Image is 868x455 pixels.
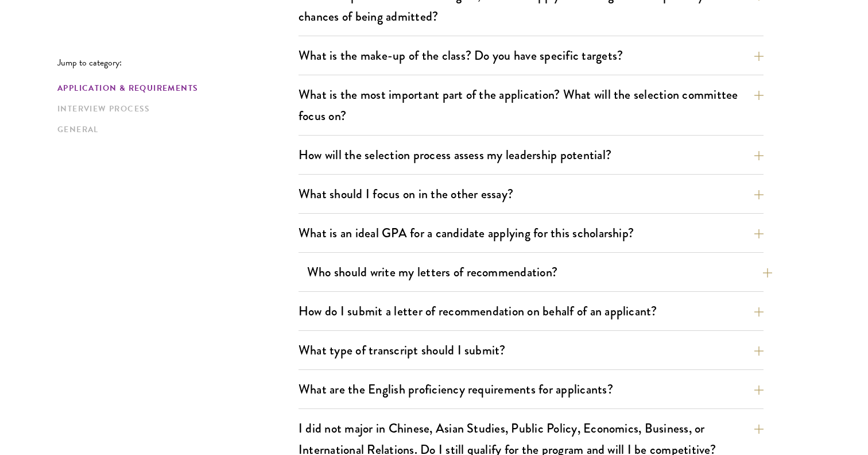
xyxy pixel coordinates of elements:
p: Jump to category: [57,57,299,68]
button: What should I focus on in the other essay? [299,181,764,207]
a: General [57,124,292,136]
button: How will the selection process assess my leadership potential? [299,142,764,168]
button: What are the English proficiency requirements for applicants? [299,376,764,402]
a: Application & Requirements [57,82,292,94]
button: What type of transcript should I submit? [299,337,764,363]
button: What is the make-up of the class? Do you have specific targets? [299,43,764,68]
button: What is an ideal GPA for a candidate applying for this scholarship? [299,220,764,246]
button: Who should write my letters of recommendation? [307,259,772,285]
button: How do I submit a letter of recommendation on behalf of an applicant? [299,298,764,324]
a: Interview Process [57,103,292,115]
button: What is the most important part of the application? What will the selection committee focus on? [299,82,764,129]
